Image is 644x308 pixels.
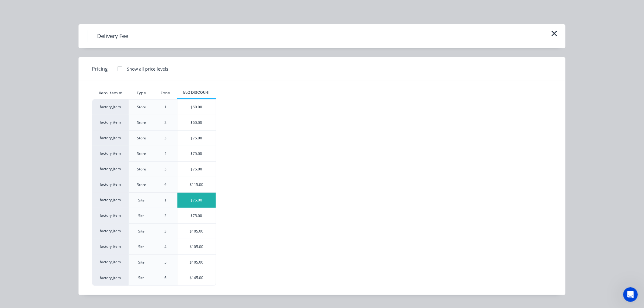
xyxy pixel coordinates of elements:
div: factory_item [92,146,129,161]
iframe: Intercom live chat [623,287,638,302]
div: 4 [165,244,167,250]
div: 1 [165,198,167,203]
div: $75.00 [177,193,216,208]
div: $115.00 [177,177,216,192]
div: $105.00 [177,224,216,239]
div: Site [138,275,145,281]
div: Zone [156,86,175,101]
div: 2 [165,213,167,219]
div: 5 [165,166,167,172]
div: Show all price levels [127,66,168,72]
div: Type [132,86,151,101]
div: factory_item [92,130,129,146]
div: $75.00 [177,146,216,161]
span: Pricing [92,65,108,72]
div: $75.00 [177,131,216,146]
div: Xero Item # [92,87,129,99]
div: $105.00 [177,239,216,254]
div: Store [137,120,146,125]
div: Store [137,135,146,141]
div: Store [137,104,146,110]
div: factory_item [92,208,129,223]
div: 55% DISCOUNT [177,90,216,95]
div: factory_item [92,177,129,192]
h4: Delivery Fee [88,30,137,42]
div: factory_item [92,161,129,177]
div: Site [138,260,145,265]
div: $145.00 [177,270,216,285]
div: $75.00 [177,162,216,177]
div: Site [138,244,145,250]
div: 6 [165,275,167,281]
div: factory_item [92,254,129,270]
div: factory_item [92,99,129,115]
div: 3 [165,229,167,234]
div: factory_item [92,192,129,208]
div: Store [137,166,146,172]
div: factory_item [92,223,129,239]
div: Store [137,182,146,187]
div: factory_item [92,239,129,254]
div: 5 [165,260,167,265]
div: $60.00 [177,115,216,130]
div: $105.00 [177,255,216,270]
div: $75.00 [177,208,216,223]
div: factory_item [92,270,129,286]
div: factory_item [92,115,129,130]
div: 1 [165,104,167,110]
div: Store [137,151,146,156]
div: 4 [165,151,167,156]
div: 6 [165,182,167,187]
div: 2 [165,120,167,125]
div: Site [138,229,145,234]
div: Site [138,213,145,219]
div: $60.00 [177,100,216,115]
div: Site [138,198,145,203]
div: 3 [165,135,167,141]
